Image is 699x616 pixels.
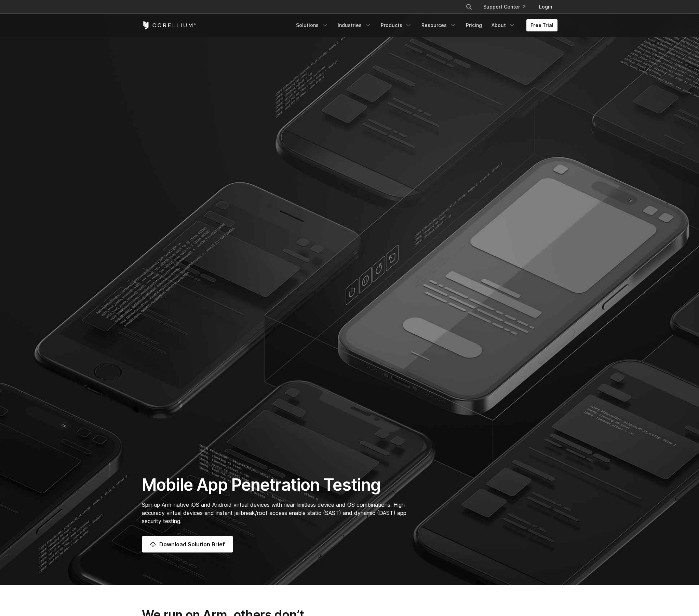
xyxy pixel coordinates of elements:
a: Solutions [292,19,332,31]
a: Products [377,19,416,31]
a: Support Center [478,1,531,13]
a: About [487,19,520,31]
a: Free Trial [526,19,557,31]
a: Login [534,1,557,13]
h1: Mobile App Penetration Testing [142,475,414,495]
span: Spin up Arm-native iOS and Android virtual devices with near-limitless device and OS combinations... [142,501,407,524]
a: Corellium Home [142,21,196,29]
a: Industries [334,19,375,31]
a: Resources [417,19,460,31]
span: Download Solution Brief [159,540,225,548]
div: Navigation Menu [457,1,557,13]
a: Download Solution Brief [142,536,233,552]
div: Navigation Menu [292,19,557,31]
button: Search [463,1,475,13]
a: Pricing [462,19,486,31]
